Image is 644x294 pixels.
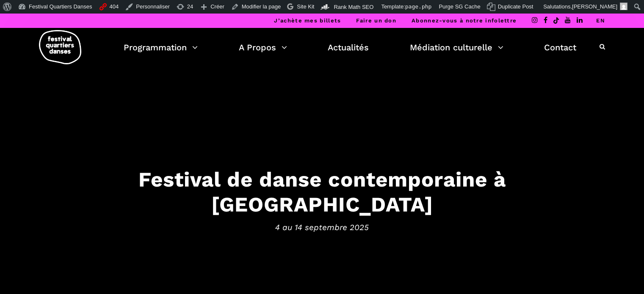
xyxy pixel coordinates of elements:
a: Contact [544,40,576,55]
a: J’achète mes billets [274,17,341,24]
span: Site Kit [297,3,314,10]
a: Médiation culturelle [410,40,503,55]
a: Programmation [124,40,198,55]
span: page.php [405,3,432,10]
img: logo-fqd-med [39,30,81,64]
a: Actualités [328,40,369,55]
span: 4 au 14 septembre 2025 [60,221,585,234]
span: [PERSON_NAME] [572,3,617,10]
span: Rank Math SEO [334,4,373,10]
h3: Festival de danse contemporaine à [GEOGRAPHIC_DATA] [60,167,585,217]
a: Abonnez-vous à notre infolettre [412,17,517,24]
a: A Propos [239,40,287,55]
a: EN [596,17,605,24]
a: Faire un don [356,17,396,24]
